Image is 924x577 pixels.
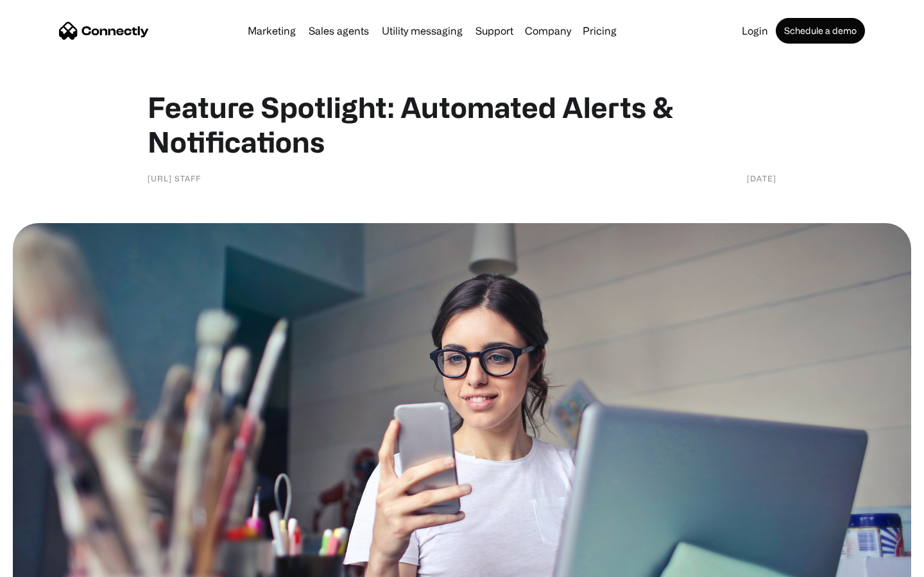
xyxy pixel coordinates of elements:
a: Schedule a demo [776,18,865,44]
div: Company [521,22,575,40]
a: Sales agents [304,26,374,36]
a: Support [470,26,518,36]
a: Pricing [577,26,622,36]
div: [DATE] [747,172,776,185]
div: [URL] staff [148,172,201,185]
div: Company [525,22,571,40]
aside: Language selected: English [13,555,77,573]
a: Marketing [243,26,301,36]
ul: Language list [26,555,77,573]
a: Login [737,26,773,36]
a: home [59,21,149,40]
h1: Feature Spotlight: Automated Alerts & Notifications [148,90,776,159]
a: Utility messaging [377,26,468,36]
